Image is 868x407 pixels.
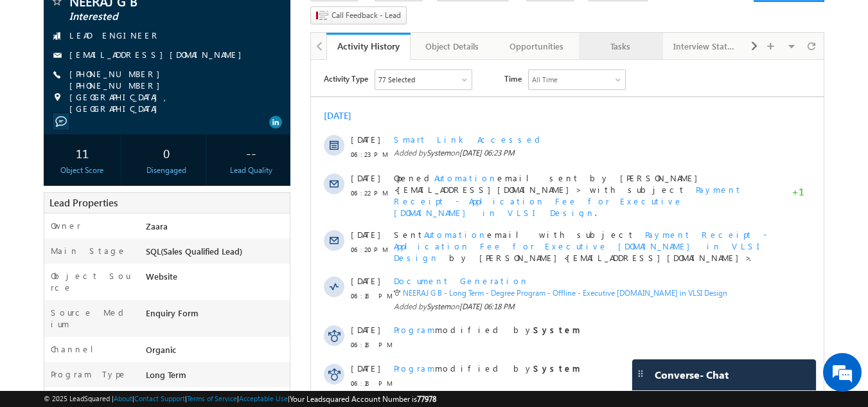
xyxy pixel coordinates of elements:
span: System [116,88,139,98]
textarea: Type your message and hit 'Enter' [17,119,235,305]
span: Converse - Chat [655,369,729,381]
em: Start Chat [175,316,233,333]
div: 0 [131,141,202,165]
span: LEAD ENGINEER [69,30,161,42]
span: 06:18 PM [40,356,78,368]
span: Sent email with subject [83,169,324,180]
strong: System [222,264,269,275]
img: d_60004797649_company_0_60004797649 [22,68,54,84]
span: Program [83,264,124,275]
div: 77 Selected [67,14,104,26]
div: Object Details [421,39,483,54]
span: 06:18 PM [40,230,78,242]
span: Zaara [146,221,168,231]
label: Main Stage [51,245,127,257]
img: carter-drag [635,368,646,379]
a: [EMAIL_ADDRESS][DOMAIN_NAME] [69,49,248,60]
span: [DATE] 06:18 PM [148,242,204,251]
span: . [83,124,431,158]
span: [DATE] [40,74,69,86]
span: Lead Properties [49,196,118,209]
span: © 2025 LeadSquared | | | | | [44,393,436,405]
label: Object Source [51,270,134,293]
span: modified by [83,303,269,314]
span: Payment Receipt - Application Fee for Executive [DOMAIN_NAME] in VLSI Design [83,124,431,158]
strong: System [222,303,269,314]
label: Program Type [51,368,127,380]
a: Object Details [411,33,495,60]
div: Website [143,270,290,288]
div: Lead Quality [215,165,287,176]
label: Channel [51,343,103,355]
span: [DATE] 06:23 PM [148,88,204,98]
span: [DATE] [40,264,69,276]
span: [DATE] [40,390,69,402]
label: Source Medium [51,307,134,330]
span: [DATE] 06:18 PM [148,368,204,377]
span: Program [83,303,124,314]
a: NEERAJ G B - Long Term - Degree Program - Offline - Executive [DOMAIN_NAME] in VLSI Design [92,228,416,238]
span: modified by [83,264,269,276]
span: 06:18 PM [40,318,78,329]
div: Activity History [336,40,401,52]
div: Organic [143,343,290,361]
div: 11 [47,141,118,165]
div: Smart Link Accessed [83,74,458,86]
span: System [116,242,139,251]
a: Contact Support [134,394,185,402]
div: Enquiry Form [143,307,290,325]
a: Acceptable Use [239,394,288,402]
span: Added by on [83,87,458,99]
span: [DATE] [40,113,69,124]
div: -- [215,141,287,165]
label: Owner [51,220,81,231]
a: Opportunities [495,33,579,60]
span: Automation [123,113,186,123]
a: Interview Status [663,33,747,60]
div: [DATE] [13,50,55,62]
span: Payment Received [83,341,206,352]
span: Interested [69,10,222,23]
span: Your Leadsquared Account Number is [290,394,436,404]
span: [DATE] [40,169,69,181]
span: [DATE] [40,341,69,353]
div: All Time [221,14,247,26]
div: Interview Status [673,39,736,54]
span: Document Generation [83,215,218,226]
button: Call Feedback - Lead [310,6,407,25]
span: Call Feedback - Lead [332,10,401,21]
a: Activity History [326,33,411,60]
span: 06:23 PM [40,89,78,100]
a: Tasks [579,33,663,60]
span: [GEOGRAPHIC_DATA], [GEOGRAPHIC_DATA] [69,91,269,114]
div: Tasks [589,39,651,54]
span: Automation [113,169,176,180]
div: by [PERSON_NAME]<[EMAIL_ADDRESS][DOMAIN_NAME]>. [83,169,458,204]
a: Terms of Service [187,394,237,402]
span: Time [193,10,211,29]
span: 06:22 PM [40,127,78,139]
div: Opportunities [505,39,567,54]
span: [DATE] [40,215,69,227]
span: [DATE] [40,303,69,314]
div: Object Score [47,165,118,176]
span: [PHONE_NUMBER] [PHONE_NUMBER] [69,68,269,91]
span: 06:18 PM [40,279,78,291]
span: Added by on [83,241,458,253]
a: NEERAJ G B - Long Term - Degree Program - Offline - Executive [DOMAIN_NAME] in VLSI Design [92,354,416,364]
span: 77978 [417,394,436,404]
span: Activity Type [13,10,57,29]
span: Opened email sent by [PERSON_NAME]<[EMAIL_ADDRESS][DOMAIN_NAME]> with subject [83,113,393,135]
div: Chat with us now [67,68,216,84]
div: Form Submitted on Portal [83,390,458,402]
div: Sales Activity,Program,Email Bounced,Email Link Clicked,Email Marked Spam & 72 more.. [64,10,161,30]
span: Payment Receipt - Application Fee for Executive [DOMAIN_NAME] in VLSI Design [83,169,456,203]
div: Minimize live chat window [211,6,242,37]
div: Disengaged [131,165,202,176]
span: Added by on [83,367,458,379]
div: Long Term [143,368,290,386]
a: About [114,394,132,402]
span: 06:20 PM [40,184,78,195]
span: System [116,368,139,377]
div: SQL(Sales Qualified Lead) [143,245,290,263]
